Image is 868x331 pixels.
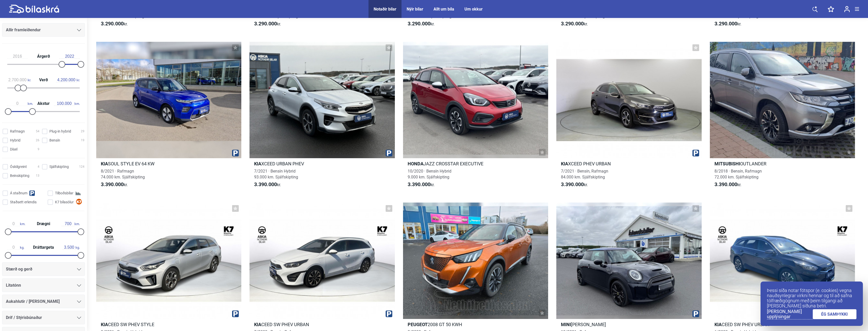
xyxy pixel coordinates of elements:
[10,129,25,134] span: Rafmagn
[561,21,588,27] span: kr.
[232,310,239,317] img: parking.png
[38,147,39,152] span: 9
[55,190,73,196] span: Tilboðsbílar
[844,6,850,12] img: user-login.svg
[813,309,857,319] a: ÉG SAMÞYKKI
[10,147,17,152] span: Dísel
[714,161,740,166] b: Mitsubishi
[101,322,108,327] b: Kia
[403,161,548,167] h2: JAZZ CROSSTAR EXECUTIVE
[36,173,39,178] span: 13
[254,21,277,27] b: 3.290.000
[6,314,42,321] span: Drif / Stýrisbúnaður
[714,169,762,179] span: 8/2018 · Bensín, Rafmagn 72.000 km. Sjálfskipting
[79,164,84,169] span: 124
[714,21,741,27] span: kr.
[561,161,568,166] b: Kia
[710,161,855,167] h2: OUTLANDER
[32,245,55,249] span: Dráttargeta
[403,322,548,327] h2: 2008 GT 50 KWH
[254,161,261,166] b: Kia
[556,322,701,327] h2: [PERSON_NAME]
[6,266,32,273] span: Stærð og gerð
[374,7,396,12] a: Notaðir bílar
[710,322,855,327] h2: CEED SW PHEV URBAN
[6,26,41,34] span: Allir framleiðendur
[767,288,856,308] p: Þessi síða notar fótspor (e. cookies) vegna nauðsynlegrar virkni hennar og til að safna tölfræðig...
[249,42,395,192] a: KiaXCEED URBAN PHEV7/2021 · Bensín Hybrid93.000 km. Sjálfskipting3.390.000kr.
[254,182,281,188] span: kr.
[249,322,395,327] h2: CEED SW PHEV URBAN
[561,21,584,27] b: 3.290.000
[101,21,128,27] span: kr.
[6,282,21,289] span: Litatónn
[10,199,37,205] span: Staðsett erlendis
[36,129,39,134] span: 54
[81,138,84,143] span: 19
[7,222,25,226] span: km.
[10,138,20,143] span: Hybrid
[10,164,27,169] span: Óskilgreint
[408,21,430,27] b: 3.290.000
[408,181,430,187] b: 3.390.000
[10,173,29,178] span: Beinskipting
[101,181,124,187] b: 3.390.000
[96,161,241,167] h2: SOUL STYLE EV 64 KW
[714,322,722,327] b: Kia
[254,322,261,327] b: Kia
[561,169,608,179] span: 7/2021 · Bensín, Rafmagn 84.000 km. Sjálfskipting
[7,101,33,106] span: km.
[101,182,128,188] span: kr.
[101,161,108,166] b: Kia
[714,181,737,187] b: 3.390.000
[63,245,80,250] span: kg.
[433,7,454,12] a: Allt um bíla
[254,21,281,27] span: kr.
[7,245,24,250] span: kg.
[10,190,27,196] span: Á staðnum
[36,222,51,226] span: Drægni
[407,7,423,12] a: Nýir bílar
[556,42,701,192] a: KiaXCEED PHEV URBAN7/2021 · Bensín, Rafmagn84.000 km. Sjálfskipting3.390.000kr.
[36,54,51,58] span: Árgerð
[408,322,428,327] b: Peugeot
[408,161,424,166] b: Honda
[96,42,241,192] a: KiaSOUL STYLE EV 64 KW8/2021 · Rafmagn74.000 km. Sjálfskipting3.390.000kr.
[386,310,392,317] img: parking.png
[408,182,435,188] span: kr.
[561,322,571,327] b: Mini
[692,310,699,317] img: parking.png
[36,102,51,106] span: Akstur
[714,182,741,188] span: kr.
[386,150,392,156] img: parking.png
[254,181,277,187] b: 3.390.000
[6,298,60,305] span: Aukahlutir / [PERSON_NAME]
[49,129,71,134] span: Plug-in hybrid
[49,138,60,143] span: Bensín
[464,7,483,12] a: Um okkur
[54,101,80,106] span: km.
[81,129,84,134] span: 29
[254,169,298,179] span: 7/2021 · Bensín Hybrid 93.000 km. Sjálfskipting
[101,169,145,179] span: 8/2021 · Rafmagn 74.000 km. Sjálfskipting
[7,78,31,82] span: kr.
[556,161,701,167] h2: XCEED PHEV URBAN
[408,169,451,179] span: 10/2020 · Bensín Hybrid 9.000 km. Sjálfskipting
[38,164,39,169] span: 4
[714,21,737,27] b: 3.290.000
[767,309,813,319] a: [PERSON_NAME] upplýsingar
[101,21,124,27] b: 3.290.000
[36,138,39,143] span: 26
[62,222,80,226] span: km.
[692,150,699,156] img: parking.png
[232,150,239,156] img: parking.png
[710,42,855,192] a: MitsubishiOUTLANDER8/2018 · Bensín, Rafmagn72.000 km. Sjálfskipting3.390.000kr.
[561,182,588,188] span: kr.
[249,161,395,167] h2: XCEED URBAN PHEV
[403,42,548,192] a: HondaJAZZ CROSSTAR EXECUTIVE10/2020 · Bensín Hybrid9.000 km. Sjálfskipting3.390.000kr.
[55,199,74,205] span: K7 bílasölur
